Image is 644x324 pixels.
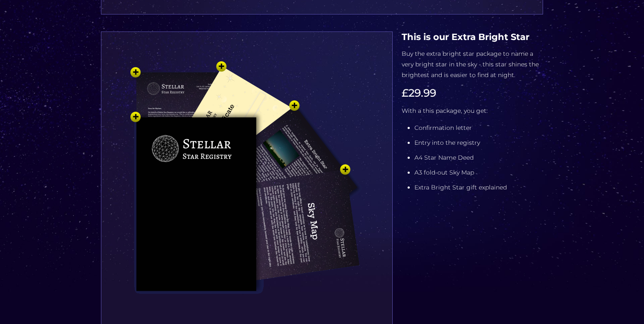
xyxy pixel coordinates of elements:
p: With a this package, you get: [402,106,543,116]
p: Buy the extra bright star package to name a very bright star in the sky - this star shines the br... [402,49,543,80]
li: Confirmation letter [414,123,543,133]
li: A4 Star Name Deed [414,152,543,163]
li: Extra Bright Star gift explained [414,182,543,193]
li: A3 fold-out Sky Map [414,167,543,178]
h4: This is our Extra Bright Star [402,32,543,42]
li: Entry into the registry [414,138,543,148]
span: 29.99 [408,86,436,99]
h3: £ [402,87,543,99]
